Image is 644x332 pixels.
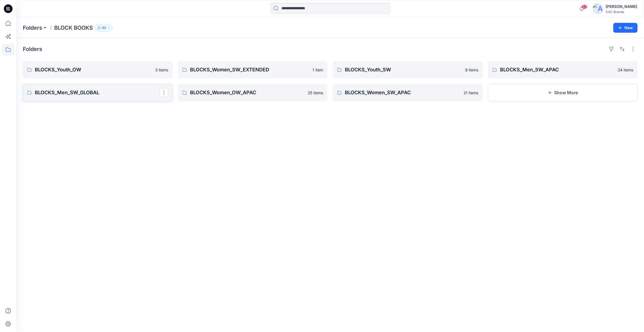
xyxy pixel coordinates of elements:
[618,67,633,73] p: 34 items
[500,66,615,74] p: BLOCKS_Men_SW_APAC
[312,67,323,73] p: 1 item
[333,61,483,78] a: BLOCKS_Youth_SW8 items
[606,10,637,14] div: CSC Brands
[178,61,328,78] a: BLOCKS_Women_SW_EXTENDED1 item
[23,61,173,78] a: BLOCKS_Youth_OW3 items
[23,84,173,101] a: BLOCKS_Men_SW_GLOBAL
[54,24,93,32] p: BLOCK BOOKS
[488,84,638,101] button: Show More
[488,61,638,78] a: BLOCKS_Men_SW_APAC34 items
[23,46,42,52] h4: Folders
[95,24,113,32] button: 42
[102,25,106,31] p: 42
[155,67,168,73] p: 3 items
[465,67,478,73] p: 8 items
[593,3,603,14] img: avatar
[178,84,328,101] a: BLOCKS_Women_OW_APAC25 items
[190,66,309,74] p: BLOCKS_Women_SW_EXTENDED
[308,90,323,96] p: 25 items
[606,3,637,10] div: [PERSON_NAME]
[464,90,478,96] p: 21 items
[190,89,305,96] p: BLOCKS_Women_OW_APAC
[333,84,483,101] a: BLOCKS_Women_SW_APAC21 items
[345,66,462,74] p: BLOCKS_Youth_SW
[23,24,42,32] a: Folders
[35,89,160,96] p: BLOCKS_Men_SW_GLOBAL
[35,66,152,74] p: BLOCKS_Youth_OW
[345,89,460,96] p: BLOCKS_Women_SW_APAC
[613,23,637,33] button: New
[581,5,587,9] span: 92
